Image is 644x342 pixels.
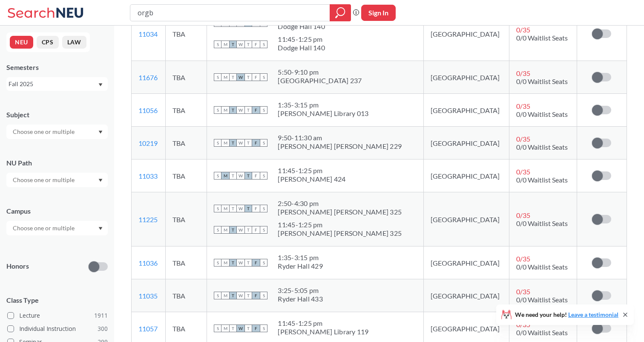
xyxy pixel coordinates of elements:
[221,41,229,48] span: M
[260,259,267,267] span: S
[244,205,252,212] span: T
[516,287,530,296] span: 0 / 35
[244,259,252,267] span: T
[6,77,108,91] div: Fall 2025Dropdown arrow
[278,101,368,109] div: 1:35 - 3:15 pm
[229,226,237,234] span: T
[138,325,158,333] a: 11057
[98,324,108,333] span: 300
[516,219,568,227] span: 0/0 Waitlist Seats
[138,215,158,223] a: 11225
[252,139,260,147] span: F
[278,35,325,43] div: 11:45 - 1:25 pm
[244,73,252,81] span: T
[516,263,568,271] span: 0/0 Waitlist Seats
[237,259,244,267] span: W
[9,127,80,137] input: Choose one or multiple
[423,61,509,94] td: [GEOGRAPHIC_DATA]
[221,139,229,147] span: M
[237,73,244,81] span: W
[516,135,530,143] span: 0 / 35
[229,73,237,81] span: T
[166,279,207,312] td: TBA
[237,325,244,332] span: W
[278,295,323,303] div: Ryder Hall 433
[221,325,229,332] span: M
[516,143,568,151] span: 0/0 Waitlist Seats
[62,36,86,49] button: LAW
[516,102,530,110] span: 0 / 35
[214,205,221,212] span: S
[260,325,267,332] span: S
[6,125,108,139] div: Dropdown arrow
[278,208,402,216] div: [PERSON_NAME] [PERSON_NAME] 325
[516,176,568,184] span: 0/0 Waitlist Seats
[229,172,237,180] span: T
[6,261,29,271] p: Honors
[516,255,530,263] span: 0 / 35
[237,205,244,212] span: W
[252,259,260,267] span: F
[137,6,324,20] input: Class, professor, course number, "phrase"
[6,110,108,119] div: Subject
[237,226,244,234] span: W
[252,172,260,180] span: F
[138,259,158,267] a: 11036
[98,83,103,87] svg: Dropdown arrow
[229,325,237,332] span: T
[278,68,362,76] div: 5:50 - 9:10 pm
[221,205,229,212] span: M
[423,159,509,192] td: [GEOGRAPHIC_DATA]
[237,172,244,180] span: W
[138,73,158,81] a: 11676
[214,325,221,332] span: S
[516,168,530,176] span: 0 / 35
[568,311,618,318] a: Leave a testimonial
[516,328,568,336] span: 0/0 Waitlist Seats
[252,106,260,114] span: F
[221,172,229,180] span: M
[252,226,260,234] span: F
[229,205,237,212] span: T
[138,106,158,114] a: 11056
[278,109,368,118] div: [PERSON_NAME] Library 013
[221,259,229,267] span: M
[278,319,368,328] div: 11:45 - 1:25 pm
[221,226,229,234] span: M
[516,34,568,42] span: 0/0 Waitlist Seats
[138,30,158,38] a: 11034
[278,253,323,262] div: 1:35 - 3:15 pm
[278,43,325,52] div: Dodge Hall 140
[244,139,252,147] span: T
[260,106,267,114] span: S
[244,172,252,180] span: T
[214,139,221,147] span: S
[166,94,207,127] td: TBA
[166,61,207,94] td: TBA
[214,106,221,114] span: S
[237,41,244,48] span: W
[515,312,618,318] span: We need your help!
[214,172,221,180] span: S
[138,292,158,300] a: 11035
[423,279,509,312] td: [GEOGRAPHIC_DATA]
[6,63,108,72] div: Semesters
[9,175,80,185] input: Choose one or multiple
[252,73,260,81] span: F
[278,142,402,151] div: [PERSON_NAME] [PERSON_NAME] 229
[278,229,402,238] div: [PERSON_NAME] [PERSON_NAME] 325
[166,159,207,192] td: TBA
[6,206,108,216] div: Campus
[252,292,260,299] span: F
[229,139,237,147] span: T
[260,226,267,234] span: S
[229,259,237,267] span: T
[138,139,158,147] a: 10219
[260,172,267,180] span: S
[278,199,402,208] div: 2:50 - 4:30 pm
[229,41,237,48] span: T
[252,325,260,332] span: F
[221,106,229,114] span: M
[244,325,252,332] span: T
[9,79,98,89] div: Fall 2025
